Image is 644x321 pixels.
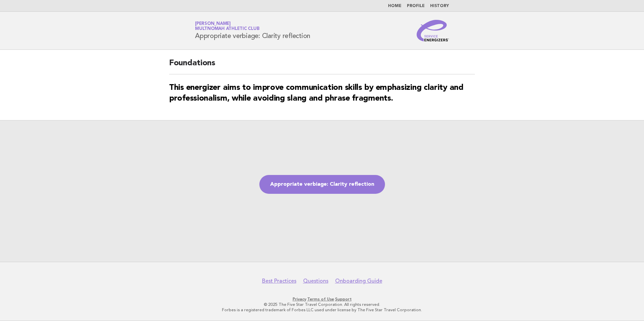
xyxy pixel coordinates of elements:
a: Home [388,4,401,8]
a: Appropriate verbiage: Clarity reflection [259,175,385,194]
strong: This energizer aims to improve communication skills by emphasizing clarity and professionalism, w... [169,84,463,103]
p: © 2025 The Five Star Travel Corporation. All rights reserved. [116,302,528,307]
a: Profile [407,4,425,8]
a: Questions [303,278,328,284]
a: History [430,4,449,8]
span: Multnomah Athletic Club [195,27,259,31]
p: · · [116,296,528,302]
h2: Foundations [169,58,475,74]
h1: Appropriate verbiage: Clarity reflection [195,22,310,39]
a: Terms of Use [307,297,334,301]
a: Privacy [293,297,306,301]
a: Best Practices [262,278,296,284]
a: Support [335,297,352,301]
img: Service Energizers [417,20,449,41]
p: Forbes is a registered trademark of Forbes LLC used under license by The Five Star Travel Corpora... [116,307,528,313]
a: [PERSON_NAME]Multnomah Athletic Club [195,22,259,31]
a: Onboarding Guide [335,278,382,284]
